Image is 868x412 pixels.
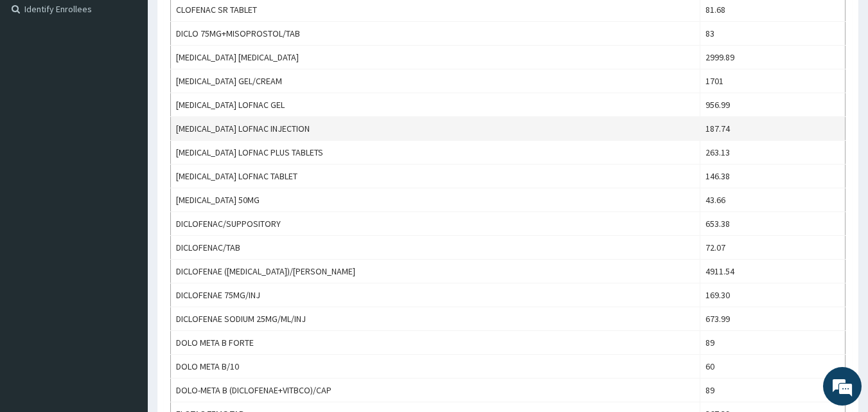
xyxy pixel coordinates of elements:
[171,307,700,331] td: DICLOFENAE SODIUM 25MG/ML/INJ
[171,236,700,260] td: DICLOFENAC/TAB
[700,236,846,260] td: 72.07
[700,260,846,283] td: 4911.54
[700,379,846,402] td: 89
[171,141,700,165] td: [MEDICAL_DATA] LOFNAC PLUS TABLETS
[700,117,846,141] td: 187.74
[171,212,700,236] td: DICLOFENAC/SUPPOSITORY
[171,260,700,283] td: DICLOFENAE ([MEDICAL_DATA])/[PERSON_NAME]
[171,69,700,93] td: [MEDICAL_DATA] GEL/CREAM
[211,6,242,37] div: Minimize live chat window
[6,275,245,320] textarea: Type your message and hit 'Enter'
[700,355,846,379] td: 60
[171,22,700,46] td: DICLO 75MG+MISOPROSTOL/TAB
[171,165,700,188] td: [MEDICAL_DATA] LOFNAC TABLET
[67,72,216,89] div: Chat with us now
[171,331,700,355] td: DOLO META B FORTE
[75,124,177,254] span: We're online!
[700,69,846,93] td: 1701
[171,46,700,69] td: [MEDICAL_DATA] [MEDICAL_DATA]
[700,93,846,117] td: 956.99
[700,22,846,46] td: 83
[700,331,846,355] td: 89
[700,165,846,188] td: 146.38
[700,46,846,69] td: 2999.89
[171,117,700,141] td: [MEDICAL_DATA] LOFNAC INJECTION
[24,64,52,96] img: d_794563401_company_1708531726252_794563401
[171,93,700,117] td: [MEDICAL_DATA] LOFNAC GEL
[700,188,846,212] td: 43.66
[171,283,700,307] td: DICLOFENAE 75MG/INJ
[700,141,846,165] td: 263.13
[700,212,846,236] td: 653.38
[171,379,700,402] td: DOLO-META B (DICLOFENAE+VITBCO)/CAP
[171,355,700,379] td: DOLO META B/10
[700,283,846,307] td: 169.30
[700,307,846,331] td: 673.99
[171,188,700,212] td: [MEDICAL_DATA] 50MG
